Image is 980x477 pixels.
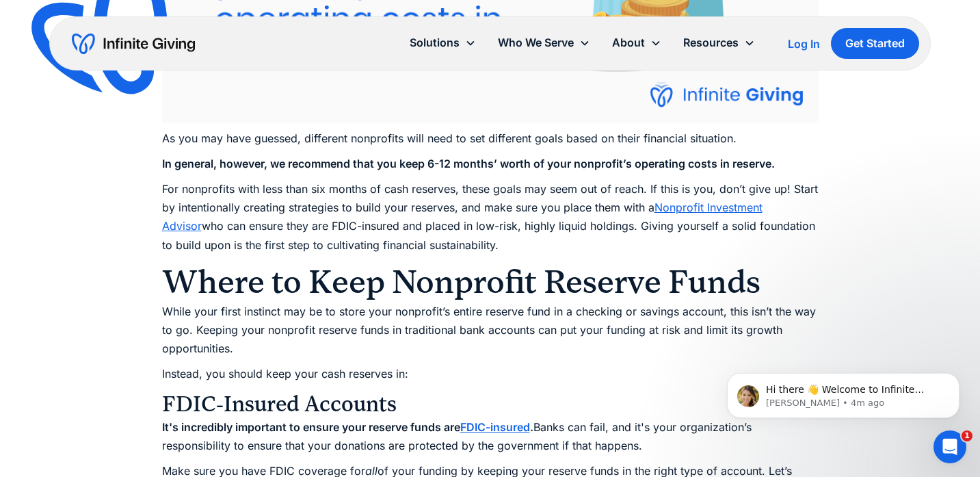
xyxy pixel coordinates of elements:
h2: Where to Keep Nonprofit Reserve Funds [162,261,819,302]
p: While your first instinct may be to store your nonprofit’s entire reserve fund in a checking or s... [162,302,819,359]
div: Solutions [399,28,487,57]
a: FDIC-insured [460,420,530,434]
p: Banks can fail, and it's your organization’s responsibility to ensure that your donations are pro... [162,418,819,455]
div: Who We Serve [487,28,601,57]
div: Resources [683,34,739,52]
iframe: Intercom live chat [933,430,966,463]
a: Log In [788,36,820,52]
strong: It's incredibly important to ensure your reserve funds are [162,420,460,434]
div: Log In [788,38,820,49]
p: For nonprofits with less than six months of cash reserves, these goals may seem out of reach. If ... [162,180,819,255]
div: Who We Serve [498,34,574,52]
a: home [72,33,195,55]
h3: FDIC-Insured Accounts [162,391,819,418]
strong: In general, however, we recommend that you keep 6-12 months’ worth of your nonprofit’s operating ... [162,157,775,170]
div: About [612,34,645,52]
span: 1 [962,430,972,441]
strong: . [530,420,533,434]
div: About [601,28,672,57]
div: Solutions [410,34,460,52]
div: Resources [672,28,766,57]
iframe: Intercom notifications message [706,344,980,440]
p: Instead, you should keep your cash reserves in: [162,365,819,383]
p: As you may have guessed, different nonprofits will need to set different goals based on their fin... [162,129,819,148]
a: Get Started [831,28,919,59]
